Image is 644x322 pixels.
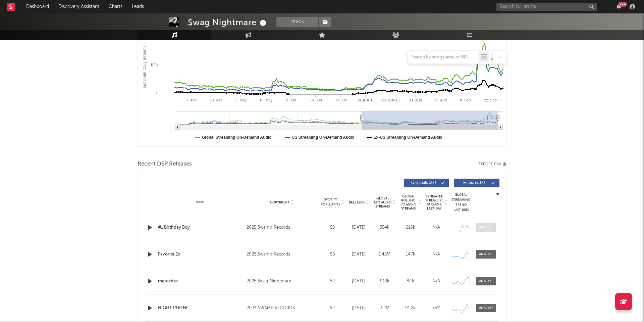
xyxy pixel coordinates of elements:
[259,98,273,102] text: 19. May
[454,179,499,187] button: Features(2)
[188,17,268,28] div: $wag Nightmare
[158,224,243,231] a: #1 Birthday Boy
[321,197,340,207] span: Spotify Popularity
[425,278,447,285] div: N/A
[321,305,344,312] div: 52
[460,98,471,102] text: 8. Sep
[373,196,392,209] span: Global ATD Audio Streams
[150,63,158,67] text: 100k
[142,45,147,88] text: Luminate Daily Streams
[373,278,396,285] div: 913k
[451,192,471,213] div: Global Streaming Trend (Last 60D)
[399,224,422,231] div: 216k
[408,181,439,185] span: Originals ( 22 )
[247,250,317,259] div: 2025 $wamp Records
[425,194,443,211] span: Estimated % Playlist Streams Last Day
[347,278,370,285] div: [DATE]
[484,98,497,102] text: 22. Sep
[496,3,597,11] input: Search for artists
[247,304,317,312] div: 2024 $WAMP RECORDS
[459,181,489,185] span: Features ( 2 )
[434,98,446,102] text: 25. Aug
[186,98,196,102] text: 7. Apr
[310,98,322,102] text: 16. Jun
[270,200,289,204] span: Copyright
[276,17,318,27] button: Track
[335,98,347,102] text: 30. Jun
[347,305,370,312] div: [DATE]
[357,98,375,102] text: 14. [DATE]
[373,251,396,258] div: 1.42M
[399,251,422,258] div: 147k
[619,2,627,7] div: 99 +
[404,179,449,187] button: Originals(22)
[409,98,422,102] text: 11. Aug
[156,91,158,95] text: 0
[399,305,422,312] div: 91.2k
[202,135,272,140] text: Global Streaming On-Demand Audio
[425,251,447,258] div: N/A
[374,135,443,140] text: Ex-US Streaming On-Demand Audio
[158,278,243,285] a: mercedes
[399,194,418,211] span: Global Rolling 7D Audio Streams
[347,224,370,231] div: [DATE]
[616,4,621,9] button: 99+
[408,55,479,60] input: Search by song name or URL
[425,305,447,312] div: <5%
[286,98,296,102] text: 2. Jun
[373,224,396,231] div: 554k
[382,98,399,102] text: 28. [DATE]
[399,278,422,285] div: 84k
[373,305,396,312] div: 3.2M
[321,251,344,258] div: 56
[321,278,344,285] div: 52
[247,224,317,232] div: 2025 $wamp Records
[425,224,447,231] div: N/A
[479,162,506,166] button: Export CSV
[349,200,365,204] span: Released
[247,277,317,285] div: 2025 $wag Nightmare
[158,251,243,258] a: Favorite Ex
[321,224,344,231] div: 55
[138,12,506,146] svg: Luminate Daily Consumption
[347,251,370,258] div: [DATE]
[158,305,243,312] a: NIGHT PHONE
[158,200,243,205] div: Name
[292,135,355,140] text: US Streaming On-Demand Audio
[210,98,222,102] text: 21. Apr
[235,98,247,102] text: 5. May
[138,160,192,168] span: Recent DSP Releases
